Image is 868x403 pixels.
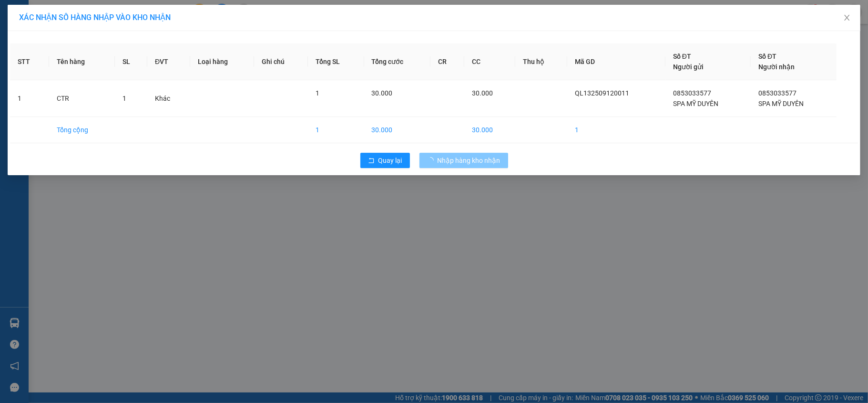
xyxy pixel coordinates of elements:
[567,117,665,143] td: 1
[364,117,431,143] td: 30.000
[567,43,665,80] th: Mã GD
[360,153,410,168] button: rollbackQuay lại
[308,117,364,143] td: 1
[49,43,115,80] th: Tên hàng
[123,95,126,102] span: 1
[372,89,393,97] span: 30.000
[430,43,464,80] th: CR
[834,5,860,32] button: Close
[515,43,567,80] th: Thu hộ
[464,43,515,80] th: CC
[419,153,508,168] button: Nhập hàng kho nhận
[575,89,629,97] span: QL132509120011
[147,80,190,117] td: Khác
[147,43,190,80] th: ĐVT
[758,100,804,107] span: SPA MỸ DUYÊN
[758,63,795,71] span: Người nhận
[368,157,375,165] span: rollback
[190,43,254,80] th: Loại hàng
[843,14,851,21] span: close
[758,89,797,97] span: 0853033577
[49,117,115,143] td: Tổng cộng
[472,89,493,97] span: 30.000
[10,43,49,80] th: STT
[49,80,115,117] td: CTR
[427,157,438,164] span: loading
[673,63,704,71] span: Người gửi
[364,43,431,80] th: Tổng cước
[19,13,171,22] span: XÁC NHẬN SỐ HÀNG NHẬP VÀO KHO NHẬN
[10,80,49,117] td: 1
[308,43,364,80] th: Tổng SL
[316,89,319,97] span: 1
[758,53,776,60] span: Số ĐT
[464,117,515,143] td: 30.000
[673,53,691,60] span: Số ĐT
[673,89,711,97] span: 0853033577
[673,100,718,107] span: SPA MỸ DUYÊN
[438,155,500,166] span: Nhập hàng kho nhận
[378,155,402,166] span: Quay lại
[115,43,147,80] th: SL
[254,43,308,80] th: Ghi chú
